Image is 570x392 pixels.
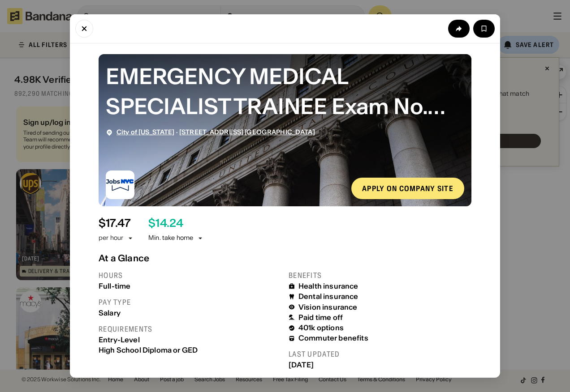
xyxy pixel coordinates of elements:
a: [STREET_ADDRESS] [GEOGRAPHIC_DATA] [179,128,315,136]
div: $ 17.47 [99,217,131,230]
div: [DATE] [289,361,471,369]
div: Requirements [99,324,281,334]
div: Benefits [289,271,471,280]
div: Vision insurance [298,303,358,311]
img: City of New York logo [106,170,134,199]
div: Paid time off [298,313,343,322]
div: Hours [99,271,281,280]
div: Apply on company site [362,185,453,192]
div: Entry-Level [99,336,281,344]
div: per hour [99,234,123,243]
div: Dental insurance [298,292,358,301]
div: Min. take home [148,234,204,243]
div: · [117,128,315,136]
div: Health insurance [298,282,358,290]
a: City of [US_STATE] [117,128,175,136]
div: Full-time [99,282,281,290]
div: 401k options [298,324,344,332]
div: EMERGENCY MEDICAL SPECIALIST TRAINEE Exam No. 6054 [106,61,464,121]
div: $ 14.24 [148,217,183,230]
div: At a Glance [99,253,471,264]
button: Close [75,20,93,38]
div: Salary [99,309,281,317]
div: Pay type [99,298,281,307]
div: Last updated [289,349,471,359]
div: Commuter benefits [298,334,368,342]
div: High School Diploma or GED [99,346,281,354]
